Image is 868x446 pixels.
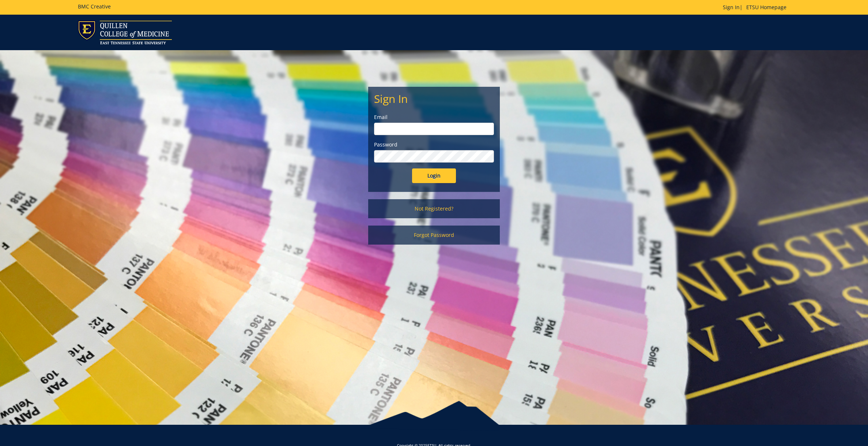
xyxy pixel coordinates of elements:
[412,168,456,183] input: Login
[78,4,111,9] h5: BMC Creative
[78,21,172,44] img: ETSU logo
[723,4,740,11] a: Sign In
[723,4,790,11] p: |
[374,114,494,121] label: Email
[368,199,500,218] a: Not Registered?
[374,141,494,148] label: Password
[368,226,500,245] a: Forgot Password
[374,93,494,105] h2: Sign In
[743,4,790,11] a: ETSU Homepage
